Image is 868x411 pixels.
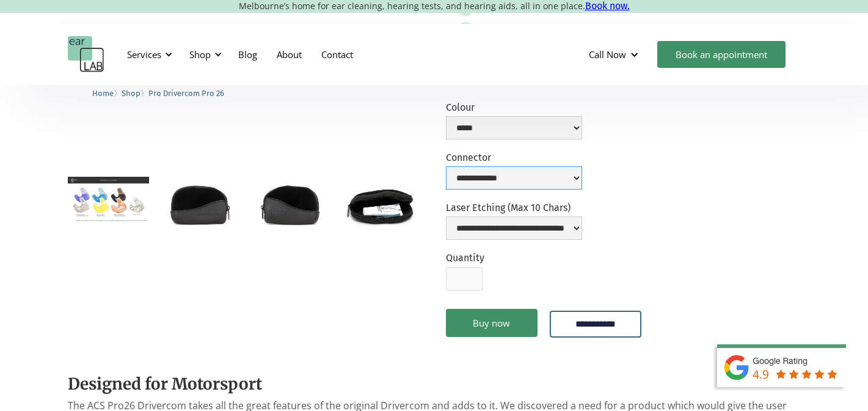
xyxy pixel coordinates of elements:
div: Call Now [589,48,626,61]
div: Services [127,48,161,61]
a: About [267,37,312,72]
a: home [68,36,104,73]
span: Pro Drivercom Pro 26 [148,89,224,98]
div: Services [120,36,176,73]
a: open lightbox [159,177,240,231]
label: Connector [446,152,582,163]
span: Home [92,89,114,98]
a: open lightbox [250,177,331,231]
div: Shop [182,36,225,73]
a: Blog [228,37,267,72]
span: Shop [122,89,140,98]
a: Buy now [446,309,538,337]
h3: Designed for Motorsport [68,374,801,394]
a: Pro Drivercom Pro 26 [148,87,224,98]
a: open lightbox [341,177,422,231]
a: Shop [122,87,140,98]
label: Colour [446,102,582,113]
div: Call Now [579,36,651,73]
a: open lightbox [68,177,149,222]
li: 〉 [122,87,148,100]
label: Laser Etching (Max 10 Chars) [446,202,582,213]
div: Shop [189,48,211,61]
a: Home [92,87,114,98]
a: Contact [312,37,363,72]
a: Book an appointment [657,41,786,68]
li: 〉 [92,87,122,100]
label: Quantity [446,252,484,264]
